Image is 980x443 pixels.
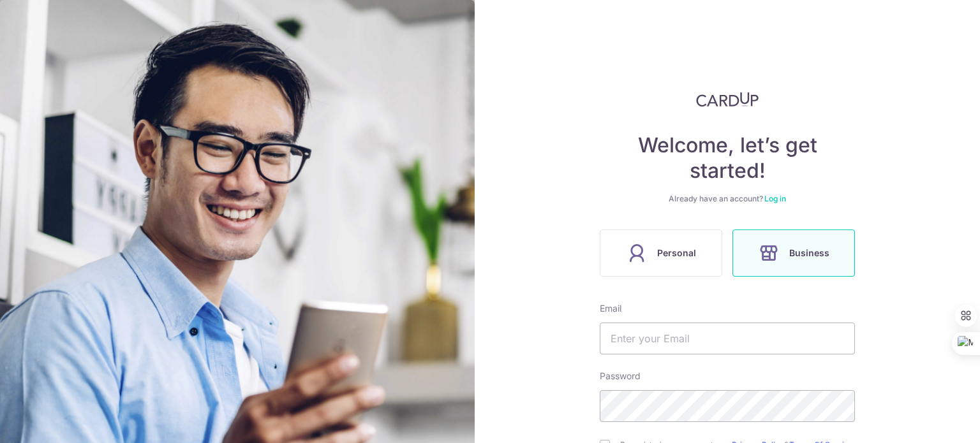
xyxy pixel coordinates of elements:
div: Already have an account? [600,194,855,204]
span: Personal [657,245,696,261]
label: Password [600,370,641,382]
a: Business [727,229,860,277]
input: Enter your Email [600,323,855,354]
span: Business [789,245,829,261]
label: Email [600,302,621,315]
a: Log in [764,194,786,203]
img: CardUp Logo [696,92,759,107]
a: Personal [595,229,727,277]
h4: Welcome, let’s get started! [600,133,855,184]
